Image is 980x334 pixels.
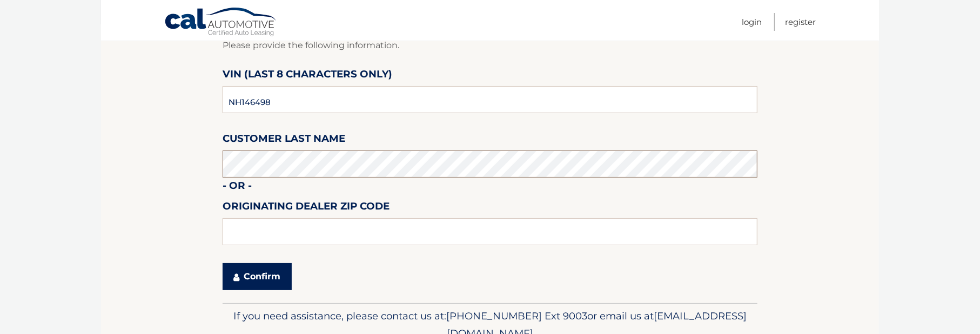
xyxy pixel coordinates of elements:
label: - or - [223,178,252,198]
span: [PHONE_NUMBER] Ext 9003 [446,310,587,322]
label: Originating Dealer Zip Code [223,198,390,218]
button: Confirm [223,263,292,290]
label: VIN (last 8 characters only) [223,66,392,86]
label: Customer Last Name [223,130,345,150]
a: Cal Automotive [164,7,278,38]
p: Please provide the following information. [223,38,757,53]
a: Register [785,13,816,31]
a: Login [742,13,762,31]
